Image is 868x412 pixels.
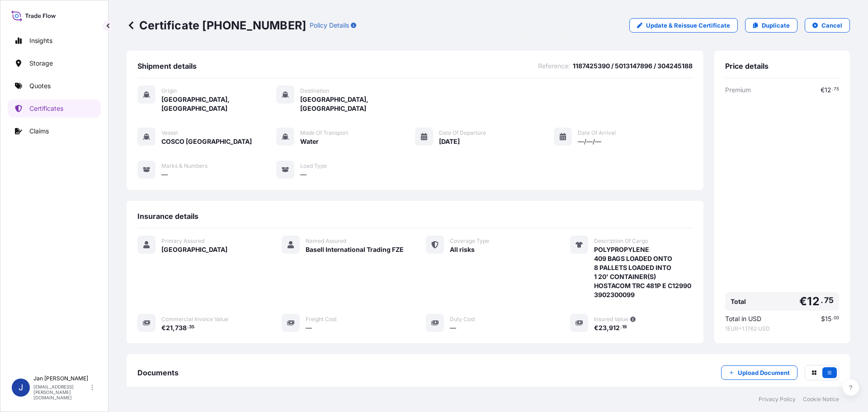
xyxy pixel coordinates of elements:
span: € [821,87,825,93]
a: Certificates [8,99,101,118]
span: . [821,298,823,303]
span: € [594,325,599,331]
p: Duplicate [762,21,790,30]
a: Quotes [8,77,101,95]
span: [GEOGRAPHIC_DATA], [GEOGRAPHIC_DATA] [161,95,276,113]
span: Load Type [300,162,327,170]
p: Claims [29,127,49,136]
span: Date of Arrival [578,129,616,137]
p: Policy Details [310,21,349,30]
span: COSCO [GEOGRAPHIC_DATA] [161,137,252,146]
span: Marks & Numbers [161,162,208,170]
p: Jan [PERSON_NAME] [33,375,90,382]
span: Water [300,137,319,146]
a: Storage [8,54,101,72]
span: Documents [137,368,179,377]
span: 21 [166,325,173,331]
span: € [161,325,166,331]
span: 912 [609,325,620,331]
a: Duplicate [745,18,797,33]
span: Mode of Transport [300,129,348,137]
span: 19 [622,326,627,329]
span: , [173,325,175,331]
span: [DATE] [439,137,460,146]
span: € [799,296,807,307]
span: Basell International Trading FZE [306,245,404,254]
span: 1 EUR = 1.1762 USD [725,325,839,332]
span: [GEOGRAPHIC_DATA] [161,245,227,254]
span: Price details [725,62,769,71]
span: — [300,170,307,179]
span: 12 [825,87,831,93]
a: Update & Reissue Certificate [629,18,738,33]
p: Certificate [PHONE_NUMBER] [127,18,306,33]
a: Cookie Notice [803,396,839,403]
span: Date of Departure [439,129,486,137]
span: Shipment details [137,62,197,71]
span: — [306,323,312,332]
span: Named Assured [306,237,346,245]
span: . [187,326,189,329]
p: Storage [29,59,53,68]
span: J [19,383,23,392]
span: Description Of Cargo [594,237,648,245]
span: Total in USD [725,314,761,323]
span: . [832,88,833,91]
p: Quotes [29,81,51,90]
span: Origin [161,87,177,95]
span: Premium [725,85,751,95]
span: 00 [834,317,839,320]
span: — [161,170,168,179]
span: 12 [807,296,819,307]
span: 23 [599,325,607,331]
span: [GEOGRAPHIC_DATA], [GEOGRAPHIC_DATA] [300,95,415,113]
span: $ [821,316,825,322]
span: Destination [300,87,329,95]
button: Cancel [805,18,850,33]
span: POLYPROPYLENE 409 BAGS LOADED ONTO 8 PALLETS LOADED INTO 1 20' CONTAINER(S) HOSTACOM TRC 481P E C... [594,245,691,299]
span: Vessel [161,129,178,137]
p: [EMAIL_ADDRESS][PERSON_NAME][DOMAIN_NAME] [33,384,90,400]
p: Upload Document [738,368,790,377]
span: Primary Assured [161,237,204,245]
span: Insured Value [594,316,628,323]
a: Privacy Policy [759,396,796,403]
span: Coverage Type [450,237,489,245]
span: Freight Cost [306,316,337,323]
p: Cancel [821,21,842,30]
span: 75 [834,88,839,91]
span: 738 [175,325,187,331]
span: Reference : [538,62,570,71]
p: Insights [29,36,52,45]
p: Certificates [29,104,63,113]
span: 1187425390 / 5013147896 / 304245188 [573,62,693,71]
a: Insights [8,32,101,50]
span: — [450,323,456,332]
span: Total [731,297,746,306]
span: Insurance details [137,212,198,221]
a: Claims [8,122,101,140]
span: Duty Cost [450,316,475,323]
span: All risks [450,245,475,254]
span: 15 [825,316,831,322]
span: . [832,317,833,320]
span: 35 [189,326,194,329]
span: , [607,325,609,331]
span: 75 [824,298,834,303]
button: Upload Document [721,365,797,380]
span: Commercial Invoice Value [161,316,228,323]
span: . [620,326,622,329]
p: Update & Reissue Certificate [646,21,730,30]
span: —/—/— [578,137,601,146]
